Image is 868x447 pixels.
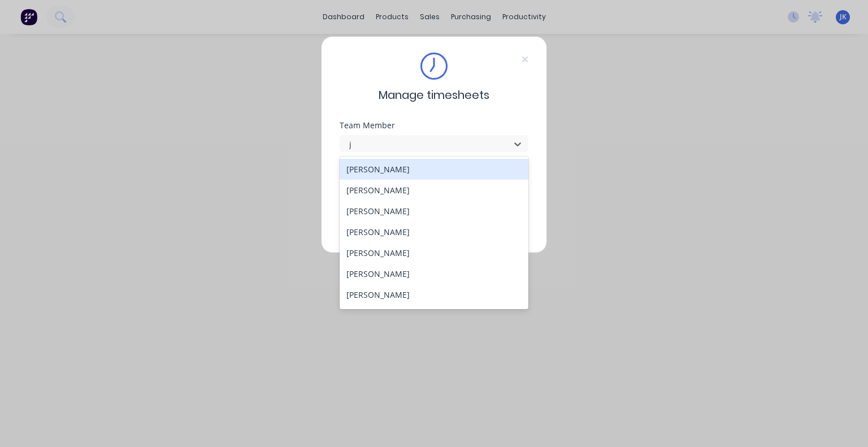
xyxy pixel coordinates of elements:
[379,86,489,103] span: Manage timesheets
[340,121,528,129] div: Team Member
[340,263,528,284] div: [PERSON_NAME]
[340,222,528,242] div: [PERSON_NAME]
[340,305,528,326] div: [PERSON_NAME]
[340,201,528,222] div: [PERSON_NAME]
[340,180,528,201] div: [PERSON_NAME]
[340,242,528,263] div: [PERSON_NAME]
[340,284,528,305] div: [PERSON_NAME]
[340,159,528,180] div: [PERSON_NAME]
